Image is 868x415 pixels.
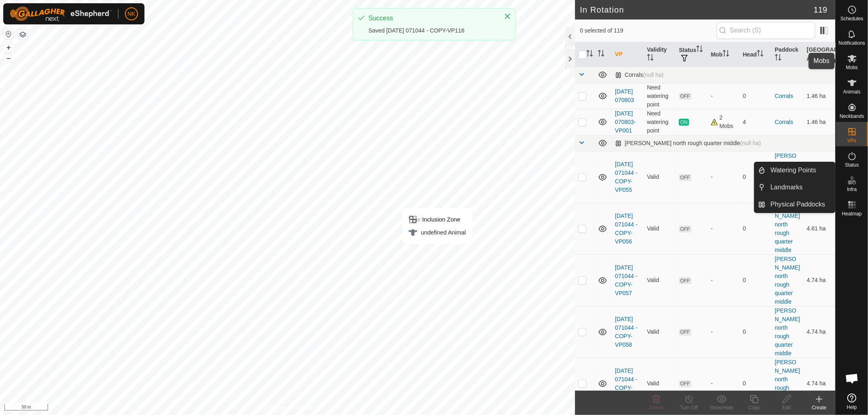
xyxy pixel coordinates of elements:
a: Landmarks [766,179,835,196]
td: 0 [739,83,772,109]
td: 4.74 ha [803,306,835,358]
span: 119 [814,4,827,16]
a: Privacy Policy [256,404,286,412]
p-sorticon: Activate to sort [696,47,703,53]
th: VP [612,42,644,67]
td: 0 [739,151,772,203]
td: Valid [644,254,676,306]
div: - [711,328,737,336]
li: Landmarks [754,179,835,196]
th: Validity [644,42,676,67]
a: [PERSON_NAME] north rough quarter middle [775,256,800,305]
td: 4 [739,109,772,135]
div: Edit [770,404,803,411]
img: Gallagher Logo [10,7,112,21]
div: - [711,224,737,233]
div: - [711,276,737,285]
td: 1.46 ha [803,109,835,135]
a: Contact Us [295,404,319,412]
h2: In Rotation [580,5,814,15]
a: [PERSON_NAME] north rough quarter middle [775,152,800,202]
span: Watering Points [771,165,816,175]
span: OFF [679,93,691,100]
span: VPs [847,138,856,143]
a: [DATE] 070803 [615,88,634,103]
td: Need watering point [644,83,676,109]
div: Corrals [615,72,664,78]
span: Infra [847,187,857,192]
td: Valid [644,203,676,254]
span: OFF [679,226,691,232]
span: OFF [679,174,691,181]
div: - [711,379,737,388]
span: Heatmap [842,211,862,216]
span: Animals [843,89,861,94]
td: Valid [644,358,676,409]
div: undefined Animal [408,228,466,237]
span: OFF [679,277,691,284]
div: - [711,173,737,181]
span: Status [845,163,859,167]
a: Open chat [840,366,864,391]
button: Close [502,11,513,22]
th: Mob [708,42,740,67]
span: Physical Paddocks [771,200,825,209]
span: Mobs [846,65,858,70]
td: 0 [739,254,772,306]
span: Landmarks [771,183,803,192]
span: Help [847,405,857,410]
th: [GEOGRAPHIC_DATA] Area [803,42,835,67]
td: Valid [644,151,676,203]
td: Valid [644,306,676,358]
a: [DATE] 071044 - COPY-VP058 [615,316,637,348]
a: [DATE] 071044 - COPY-VP059 [615,367,637,400]
div: Create [803,404,835,411]
span: Delete [649,405,664,411]
li: Watering Points [754,162,835,178]
a: [DATE] 071044 - COPY-VP055 [615,161,637,193]
a: [PERSON_NAME] north rough quarter middle [775,359,800,408]
p-sorticon: Activate to sort [723,51,729,58]
th: Status [676,42,708,67]
a: [PERSON_NAME] north rough quarter middle [775,307,800,356]
div: Inclusion Zone [408,215,466,224]
span: Notifications [839,41,865,46]
div: 2 Mobs [711,113,737,130]
td: 0 [739,358,772,409]
span: Neckbands [840,114,864,119]
span: 0 selected of 119 [580,26,717,35]
span: NK [127,10,135,18]
a: [PERSON_NAME] north rough quarter middle [775,204,800,253]
td: 0 [739,306,772,358]
div: Success [369,13,496,23]
p-sorticon: Activate to sort [586,51,593,58]
li: Physical Paddocks [754,196,835,213]
div: - [711,92,737,100]
span: (null ha) [643,72,664,78]
td: 4.61 ha [803,203,835,254]
td: 0 [739,203,772,254]
p-sorticon: Activate to sort [647,55,654,62]
div: Saved [DATE] 071044 - COPY-VP116 [369,26,496,35]
span: ON [679,119,689,126]
p-sorticon: Activate to sort [598,51,604,58]
span: Schedules [840,16,863,21]
td: 4.74 ha [803,358,835,409]
a: Physical Paddocks [766,196,835,213]
a: Corrals [775,93,793,99]
a: Corrals [775,119,793,125]
div: Turn Off [673,404,705,411]
span: OFF [679,380,691,387]
button: Map Layers [18,30,28,39]
div: Show/Hide [705,404,738,411]
input: Search (S) [717,22,815,39]
p-sorticon: Activate to sort [775,55,781,62]
div: Copy [738,404,770,411]
p-sorticon: Activate to sort [757,51,763,58]
p-sorticon: Activate to sort [820,55,826,62]
th: Paddock [772,42,804,67]
a: [DATE] 070803-VP001 [615,110,636,134]
a: [DATE] 071044 - COPY-VP057 [615,264,637,296]
div: [PERSON_NAME] north rough quarter middle [615,140,761,147]
a: Watering Points [766,162,835,178]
